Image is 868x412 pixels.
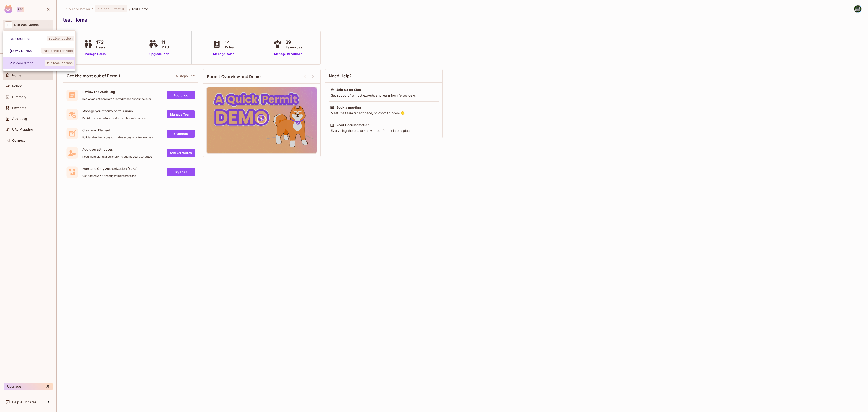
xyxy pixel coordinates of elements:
span: rubiconcarboncom [41,48,74,54]
span: rubiconcarbon [47,36,74,41]
span: Rubicon Carbon [10,61,45,65]
span: [DOMAIN_NAME] [10,49,41,53]
span: rubicon-carbon [45,60,74,66]
span: rubiconcarbon [10,36,47,41]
